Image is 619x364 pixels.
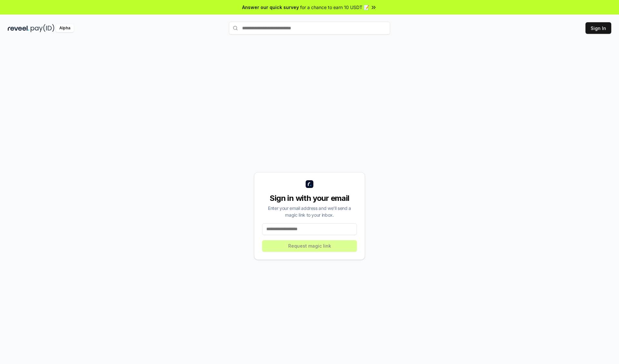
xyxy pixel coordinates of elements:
span: for a chance to earn 10 USDT 📝 [300,4,369,11]
img: pay_id [31,24,54,32]
span: Answer our quick survey [242,4,299,11]
div: Sign in with your email [262,193,357,203]
img: reveel_dark [8,24,29,32]
button: Sign In [585,22,611,34]
img: logo_small [306,180,313,188]
div: Alpha [56,24,74,32]
div: Enter your email address and we’ll send a magic link to your inbox. [262,205,357,218]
